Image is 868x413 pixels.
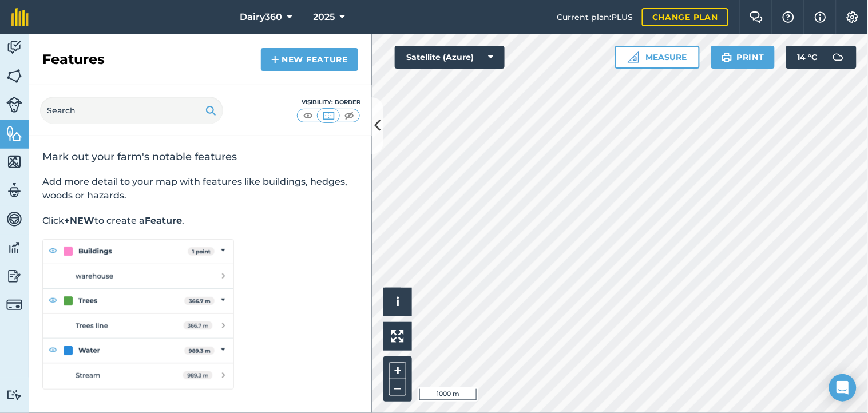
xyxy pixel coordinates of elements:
[827,46,850,69] img: svg+xml;base64,PD94bWwgdmVyc2lvbj0iMS4wIiBlbmNvZGluZz0idXRmLTgiPz4KPCEtLSBHZW5lcmF0b3I6IEFkb2JlIE...
[6,390,22,400] img: svg+xml;base64,PD94bWwgdmVyc2lvbj0iMS4wIiBlbmNvZGluZz0idXRmLTgiPz4KPCEtLSBHZW5lcmF0b3I6IEFkb2JlIE...
[396,295,399,309] span: i
[322,110,336,121] img: svg+xml;base64,PHN2ZyB4bWxucz0iaHR0cDovL3d3dy53My5vcmcvMjAwMC9zdmciIHdpZHRoPSI1MCIgaGVpZ2h0PSI0MC...
[314,10,335,24] span: 2025
[296,98,360,107] div: Visibility: Border
[261,48,358,71] a: New feature
[782,11,795,23] img: A question mark icon
[6,97,22,113] img: svg+xml;base64,PD94bWwgdmVyc2lvbj0iMS4wIiBlbmNvZGluZz0idXRmLTgiPz4KPCEtLSBHZW5lcmF0b3I6IEFkb2JlIE...
[64,215,94,226] strong: +NEW
[6,268,22,285] img: svg+xml;base64,PD94bWwgdmVyc2lvbj0iMS4wIiBlbmNvZGluZz0idXRmLTgiPz4KPCEtLSBHZW5lcmF0b3I6IEFkb2JlIE...
[6,297,22,313] img: svg+xml;base64,PD94bWwgdmVyc2lvbj0iMS4wIiBlbmNvZGluZz0idXRmLTgiPz4KPCEtLSBHZW5lcmF0b3I6IEFkb2JlIE...
[6,153,22,170] img: svg+xml;base64,PHN2ZyB4bWxucz0iaHR0cDovL3d3dy53My5vcmcvMjAwMC9zdmciIHdpZHRoPSI1NiIgaGVpZ2h0PSI2MC...
[6,39,22,56] img: svg+xml;base64,PD94bWwgdmVyc2lvbj0iMS4wIiBlbmNvZGluZz0idXRmLTgiPz4KPCEtLSBHZW5lcmF0b3I6IEFkb2JlIE...
[6,67,22,85] img: svg+xml;base64,PHN2ZyB4bWxucz0iaHR0cDovL3d3dy53My5vcmcvMjAwMC9zdmciIHdpZHRoPSI1NiIgaGVpZ2h0PSI2MC...
[750,11,763,23] img: Two speech bubbles overlapping with the left bubble in the forefront
[798,46,818,69] span: 14 ° C
[722,50,732,64] img: svg+xml;base64,PHN2ZyB4bWxucz0iaHR0cDovL3d3dy53My5vcmcvMjAwMC9zdmciIHdpZHRoPSIxOSIgaGVpZ2h0PSIyNC...
[395,46,505,69] button: Satellite (Azure)
[628,51,639,63] img: Ruler icon
[786,46,857,69] button: 14 °C
[42,214,358,228] p: Click to create a .
[145,215,182,226] strong: Feature
[6,211,22,228] img: svg+xml;base64,PD94bWwgdmVyc2lvbj0iMS4wIiBlbmNvZGluZz0idXRmLTgiPz4KPCEtLSBHZW5lcmF0b3I6IEFkb2JlIE...
[40,97,223,124] input: Search
[383,288,412,316] button: i
[815,10,826,24] img: svg+xml;base64,PHN2ZyB4bWxucz0iaHR0cDovL3d3dy53My5vcmcvMjAwMC9zdmciIHdpZHRoPSIxNyIgaGVpZ2h0PSIxNy...
[389,362,406,379] button: +
[11,8,29,26] img: fieldmargin Logo
[711,46,775,69] button: Print
[391,330,404,343] img: Four arrows, one pointing top left, one top right, one bottom right and the last bottom left
[301,110,315,121] img: svg+xml;base64,PHN2ZyB4bWxucz0iaHR0cDovL3d3dy53My5vcmcvMjAwMC9zdmciIHdpZHRoPSI1MCIgaGVpZ2h0PSI0MC...
[42,175,358,202] p: Add more detail to your map with features like buildings, hedges, woods or hazards.
[642,8,728,26] a: Change plan
[42,150,358,164] h2: Mark out your farm's notable features
[42,50,105,69] h2: Features
[557,11,633,23] span: Current plan : PLUS
[6,239,22,256] img: svg+xml;base64,PD94bWwgdmVyc2lvbj0iMS4wIiBlbmNvZGluZz0idXRmLTgiPz4KPCEtLSBHZW5lcmF0b3I6IEFkb2JlIE...
[389,379,406,396] button: –
[6,182,22,199] img: svg+xml;base64,PD94bWwgdmVyc2lvbj0iMS4wIiBlbmNvZGluZz0idXRmLTgiPz4KPCEtLSBHZW5lcmF0b3I6IEFkb2JlIE...
[240,10,283,24] span: Dairy360
[615,46,700,69] button: Measure
[829,374,857,402] div: Open Intercom Messenger
[271,53,279,66] img: svg+xml;base64,PHN2ZyB4bWxucz0iaHR0cDovL3d3dy53My5vcmcvMjAwMC9zdmciIHdpZHRoPSIxNCIgaGVpZ2h0PSIyNC...
[846,11,859,23] img: A cog icon
[342,110,356,121] img: svg+xml;base64,PHN2ZyB4bWxucz0iaHR0cDovL3d3dy53My5vcmcvMjAwMC9zdmciIHdpZHRoPSI1MCIgaGVpZ2h0PSI0MC...
[205,104,216,117] img: svg+xml;base64,PHN2ZyB4bWxucz0iaHR0cDovL3d3dy53My5vcmcvMjAwMC9zdmciIHdpZHRoPSIxOSIgaGVpZ2h0PSIyNC...
[6,125,22,142] img: svg+xml;base64,PHN2ZyB4bWxucz0iaHR0cDovL3d3dy53My5vcmcvMjAwMC9zdmciIHdpZHRoPSI1NiIgaGVpZ2h0PSI2MC...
